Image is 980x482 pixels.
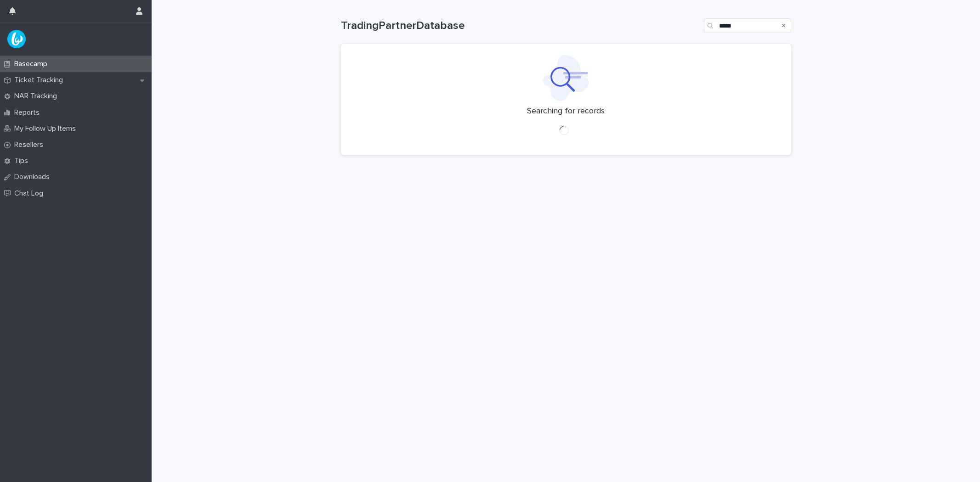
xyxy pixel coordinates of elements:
p: Downloads [11,173,57,181]
p: Basecamp [11,60,55,68]
p: My Follow Up Items [11,124,83,133]
p: Tips [11,157,35,165]
p: NAR Tracking [11,92,64,101]
p: Ticket Tracking [11,76,70,84]
p: Searching for records [527,106,605,117]
p: Chat Log [11,189,51,198]
p: Resellers [11,140,51,149]
img: UPKZpZA3RCu7zcH4nw8l [7,30,26,48]
p: Reports [11,108,47,117]
h1: TradingPartnerDatabase [341,19,700,33]
input: Search [704,18,791,33]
